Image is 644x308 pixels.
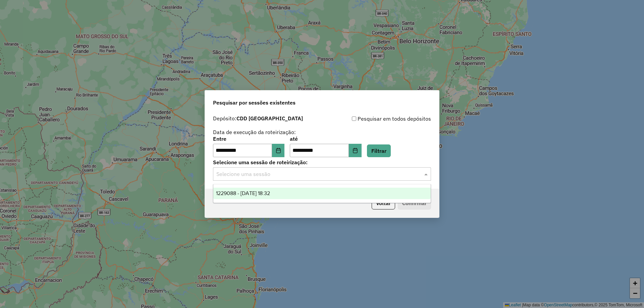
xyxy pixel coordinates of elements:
label: Data de execução da roteirização: [213,128,296,136]
button: Choose Date [272,144,285,157]
strong: CDD [GEOGRAPHIC_DATA] [236,115,303,122]
label: Depósito: [213,114,303,122]
span: Pesquisar por sessões existentes [213,99,296,107]
button: Choose Date [349,144,362,157]
label: até [290,135,361,143]
label: Selecione uma sessão de roteirização: [213,158,431,166]
div: Pesquisar em todos depósitos [322,115,431,123]
ng-dropdown-panel: Options list [213,184,431,203]
label: Entre [213,135,284,143]
span: 1229088 - [DATE] 18:32 [216,190,270,196]
button: Voltar [372,197,395,209]
button: Filtrar [367,144,391,157]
